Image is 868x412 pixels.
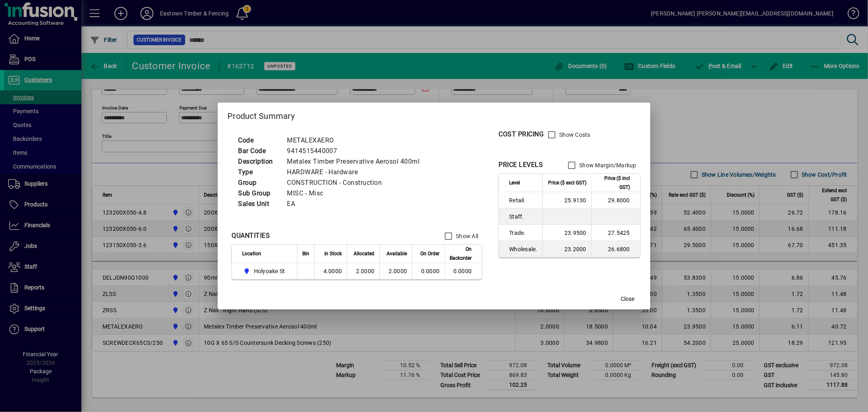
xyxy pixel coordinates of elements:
[283,199,430,209] td: EA
[387,249,407,258] span: Available
[283,188,430,199] td: MISC - Misc
[509,213,538,221] span: Staff.
[234,199,283,209] td: Sales Unit
[444,263,482,279] td: 0.0000
[283,156,430,167] td: Metalex Timber Preservative Aerosol 400ml
[542,192,591,208] td: 25.9130
[450,245,472,263] span: On Backorder
[509,196,538,204] span: Retail.
[218,103,650,126] h2: Product Summary
[354,249,374,258] span: Allocated
[591,192,640,208] td: 29.8000
[498,160,543,170] div: PRICE LEVELS
[234,146,283,156] td: Bar Code
[542,225,591,241] td: 23.9500
[420,249,439,258] span: On Order
[542,241,591,257] td: 23.2000
[242,266,288,276] span: Holyoake St
[234,188,283,199] td: Sub Group
[509,178,520,187] span: Level
[577,161,636,169] label: Show Margin/Markup
[314,263,347,279] td: 4.0000
[379,263,412,279] td: 2.0000
[591,241,640,257] td: 26.6800
[283,178,430,188] td: CONSTRUCTION - Construction
[621,295,634,303] span: Close
[254,267,285,275] span: Holyoake St
[234,135,283,146] td: Code
[302,249,309,258] span: Bin
[597,174,630,192] span: Price ($ incl GST)
[283,167,430,178] td: HARDWARE - Hardware
[242,249,261,258] span: Location
[591,225,640,241] td: 27.5425
[234,167,283,178] td: Type
[232,231,270,241] div: QUANTITIES
[509,229,538,237] span: Trade.
[421,268,440,274] span: 0.0000
[558,131,590,139] label: Show Costs
[498,129,544,139] div: COST PRICING
[283,135,430,146] td: METALEXAERO
[234,156,283,167] td: Description
[347,263,379,279] td: 2.0000
[283,146,430,156] td: 9414515440007
[234,178,283,188] td: Group
[614,291,641,306] button: Close
[509,245,538,253] span: Wholesale.
[454,232,478,240] label: Show All
[548,178,586,187] span: Price ($ excl GST)
[324,249,342,258] span: In Stock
